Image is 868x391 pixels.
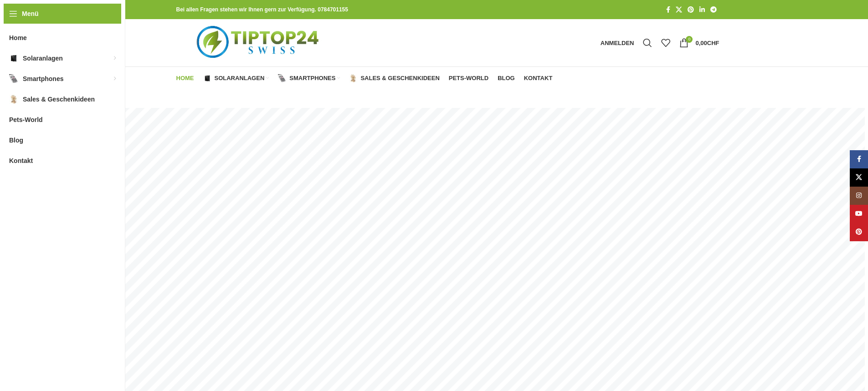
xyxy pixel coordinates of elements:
[215,75,265,82] span: Solaranlagen
[176,6,348,13] strong: Bei allen Fragen stehen wir Ihnen gern zur Verfügung. 0784701155
[673,4,685,16] a: X Social Link
[498,69,515,87] a: Blog
[9,30,27,46] span: Home
[850,223,868,241] a: Pinterest Social Link
[697,4,708,16] a: LinkedIn Social Link
[9,112,43,128] span: Pets-World
[842,264,865,287] div: Next slide
[850,168,868,187] a: X Social Link
[23,71,63,87] span: Smartphones
[850,150,868,168] a: Facebook Social Link
[601,40,634,46] span: Anmelden
[278,69,340,87] a: Smartphones
[685,4,697,16] a: Pinterest Social Link
[289,75,335,82] span: Smartphones
[850,205,868,223] a: YouTube Social Link
[9,74,18,83] img: Smartphones
[23,91,95,107] span: Sales & Geschenkideen
[449,69,488,87] a: Pets-World
[349,74,357,82] img: Sales & Geschenkideen
[663,4,673,16] a: Facebook Social Link
[596,34,639,52] a: Anmelden
[850,187,868,205] a: Instagram Social Link
[176,75,194,82] span: Home
[176,39,342,46] a: Logo der Website
[498,75,515,82] span: Blog
[708,4,719,16] a: Telegram Social Link
[9,54,18,63] img: Solaranlagen
[22,9,39,19] span: Menü
[176,69,194,87] a: Home
[524,75,553,82] span: Kontakt
[657,34,675,52] div: Meine Wunschliste
[203,74,211,82] img: Solaranlagen
[9,95,18,104] img: Sales & Geschenkideen
[278,74,286,82] img: Smartphones
[695,40,719,46] bdi: 0,00
[172,69,557,87] div: Hauptnavigation
[203,69,269,87] a: Solaranlagen
[707,40,719,46] span: CHF
[9,152,33,169] span: Kontakt
[524,69,553,87] a: Kontakt
[176,19,342,66] img: Tiptop24 Nachhaltige & Faire Produkte
[675,34,724,52] a: 0 0,00CHF
[449,75,488,82] span: Pets-World
[638,34,657,52] a: Suche
[9,132,23,148] span: Blog
[349,69,439,87] a: Sales & Geschenkideen
[686,36,693,43] span: 0
[23,50,63,66] span: Solaranlagen
[360,75,439,82] span: Sales & Geschenkideen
